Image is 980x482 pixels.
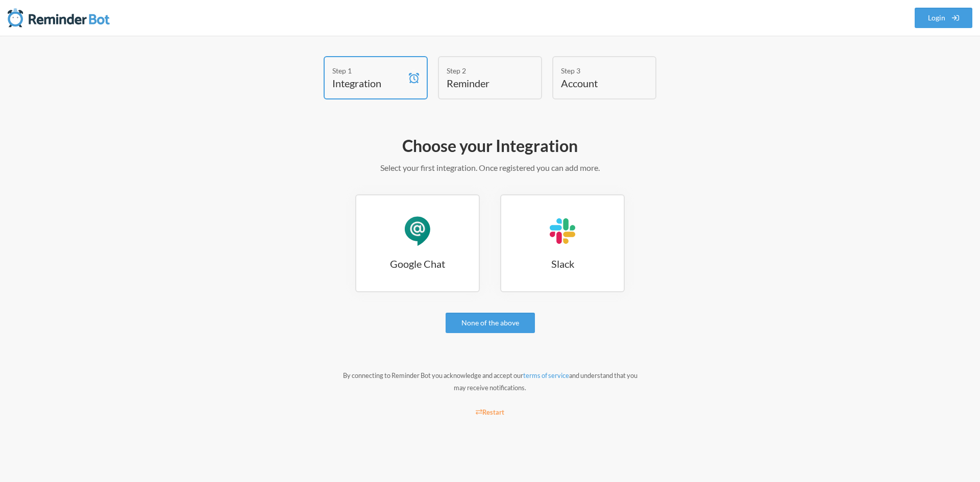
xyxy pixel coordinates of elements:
[561,65,632,76] div: Step 3
[561,76,632,90] h4: Account
[523,371,569,379] a: terms of service
[194,135,786,157] h2: Choose your Integration
[356,257,479,271] h3: Google Chat
[915,8,973,28] a: Login
[446,313,535,333] a: None of the above
[332,65,404,76] div: Step 1
[476,408,504,416] small: Restart
[447,65,518,76] div: Step 2
[194,162,786,174] p: Select your first integration. Once registered you can add more.
[447,76,518,90] h4: Reminder
[332,76,404,90] h4: Integration
[8,8,110,28] img: Reminder Bot
[501,257,624,271] h3: Slack
[343,371,638,392] small: By connecting to Reminder Bot you acknowledge and accept our and understand that you may receive ...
